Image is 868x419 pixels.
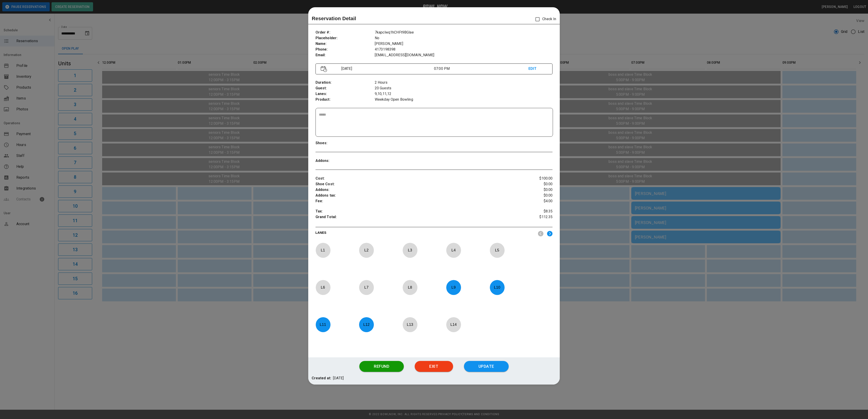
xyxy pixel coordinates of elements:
[359,282,374,293] p: L 7
[547,231,552,236] img: right.svg
[316,91,375,97] p: Lanes :
[375,47,553,52] p: 4173198398
[513,187,552,193] p: $0.00
[359,361,404,372] button: Refund
[316,47,375,52] p: Phone :
[316,35,375,41] p: Placeholder :
[402,282,417,293] p: L 8
[446,319,461,330] p: L 14
[513,181,552,187] p: $0.00
[434,66,528,71] p: 07:00 PM
[513,209,552,214] p: $8.35
[533,15,556,24] p: Check In
[316,85,375,91] p: Guest :
[316,245,330,256] p: L 1
[490,245,505,256] p: L 5
[513,193,552,198] p: $0.00
[333,375,344,381] p: [DATE]
[316,209,513,214] p: Tax :
[513,198,552,204] p: $4.00
[316,41,375,47] p: Name :
[375,35,553,41] p: No
[446,245,461,256] p: L 4
[490,282,505,293] p: L 10
[312,375,331,381] p: Created at:
[464,361,509,372] button: Update
[513,214,552,221] p: $112.35
[415,361,453,372] button: Exit
[316,30,375,35] p: Order # :
[359,245,374,256] p: L 2
[375,97,553,102] p: Weekday Open Bowling
[316,198,513,204] p: Fee :
[538,231,543,236] img: nav_left.svg
[316,193,513,198] p: Addons tax :
[316,140,375,146] p: Shoes :
[316,319,330,330] p: L 11
[321,66,327,72] img: Vector
[375,85,553,91] p: 20 Guests
[513,176,552,181] p: $100.00
[316,158,375,164] p: Addons :
[375,91,553,97] p: 9,10,11,12
[446,282,461,293] p: L 9
[375,41,553,47] p: [PERSON_NAME]
[316,176,513,181] p: Cost :
[375,30,553,35] p: 7kapclwq1hCHFt9BGlae
[316,80,375,85] p: Duration :
[316,97,375,102] p: Product :
[375,52,553,58] p: [EMAIL_ADDRESS][DOMAIN_NAME]
[316,52,375,58] p: Email :
[528,66,547,72] p: EDIT
[316,282,330,293] p: L 6
[375,80,553,85] p: 2 Hours
[340,66,434,71] p: [DATE]
[402,245,417,256] p: L 3
[316,214,513,221] p: Grand Total :
[359,319,374,330] p: L 12
[312,15,356,22] p: Reservation Detail
[402,319,417,330] p: L 13
[316,181,513,187] p: Shoe Cost :
[316,230,535,237] p: LANES
[316,187,513,193] p: Addons :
